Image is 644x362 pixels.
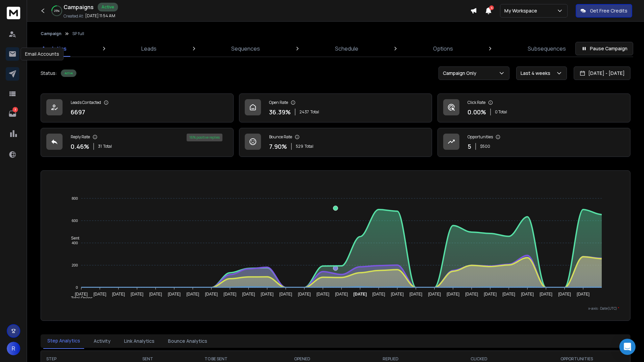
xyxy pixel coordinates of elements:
tspan: [DATE] [316,292,329,297]
p: 36.39 % [269,107,291,117]
p: Leads [141,45,157,53]
span: 4 [489,5,494,10]
a: Options [429,40,457,57]
tspan: [DATE] [428,292,441,297]
a: Click Rate0.00%0 Total [437,93,630,122]
p: Created At: [64,13,84,19]
button: [DATE] - [DATE] [574,66,630,80]
tspan: [DATE] [93,292,106,297]
tspan: 800 [72,196,78,200]
p: Click Rate [468,100,485,105]
p: x-axis : Date(UTC) [52,306,619,311]
p: 25 % [54,9,59,13]
tspan: [DATE] [168,292,181,297]
p: [DATE] 11:54 AM [85,13,115,19]
tspan: [DATE] [502,292,515,297]
p: 5 [468,142,471,151]
tspan: [DATE] [558,292,571,297]
tspan: 200 [72,263,78,267]
p: Last 4 weeks [521,70,553,77]
p: 3 [13,107,18,112]
div: 16 % positive replies [187,134,222,141]
span: Sent [66,236,79,241]
p: Leads Contacted [71,100,101,105]
p: Options [433,45,453,53]
p: Subsequences [528,45,566,53]
span: Total Opens [66,296,93,301]
tspan: 0 [76,285,78,289]
span: 2437 [300,109,309,115]
tspan: [DATE] [577,292,590,297]
span: 31 [98,144,102,149]
p: Open Rate [269,100,288,105]
tspan: [DATE] [261,292,273,297]
button: R [7,342,20,355]
tspan: [DATE] [335,292,348,297]
tspan: [DATE] [149,292,162,297]
a: Bounce Rate7.90%529Total [239,128,432,157]
h1: Campaigns [64,3,94,11]
tspan: [DATE] [521,292,534,297]
p: Get Free Credits [590,7,627,14]
p: Status: [41,70,57,77]
button: Pause Campaign [575,42,633,55]
button: Get Free Credits [576,4,632,18]
tspan: [DATE] [279,292,292,297]
p: Bounce Rate [269,134,292,140]
p: 0.46 % [71,142,89,151]
tspan: [DATE] [186,292,199,297]
div: Active [61,69,76,77]
tspan: 400 [72,241,78,245]
tspan: [DATE] [223,292,236,297]
button: Step Analytics [43,333,84,349]
p: 0 Total [495,109,507,115]
p: Reply Rate [71,134,90,140]
div: Active [98,3,118,11]
span: Total [310,109,319,115]
div: Open Intercom Messenger [619,339,636,355]
tspan: [DATE] [242,292,255,297]
p: Opportunities [468,134,493,140]
a: Open Rate36.39%2437Total [239,93,432,122]
button: Link Analytics [120,334,159,349]
p: $ 500 [480,144,490,149]
span: 529 [296,144,303,149]
tspan: 600 [72,219,78,223]
p: 0.00 % [468,107,486,117]
tspan: [DATE] [75,292,88,297]
span: Total [103,144,112,149]
tspan: [DATE] [484,292,497,297]
a: Reply Rate0.46%31Total16% positive replies [41,128,234,157]
tspan: [DATE] [298,292,311,297]
p: 6697 [71,107,85,117]
button: Campaign [41,31,62,36]
p: Campaign Only [443,70,479,77]
a: 3 [6,107,19,120]
a: Subsequences [524,40,570,57]
button: Bounce Analytics [164,334,211,349]
tspan: [DATE] [372,292,385,297]
p: My Workspace [504,7,540,14]
a: Analytics [38,40,71,57]
p: 7.90 % [269,142,287,151]
tspan: [DATE] [540,292,552,297]
tspan: [DATE] [391,292,404,297]
tspan: [DATE] [353,292,367,297]
p: SP full [72,31,84,36]
a: Leads Contacted6697 [41,93,234,122]
tspan: [DATE] [465,292,478,297]
a: Sequences [227,40,264,57]
button: Activity [90,334,115,349]
p: Analytics [42,45,67,53]
tspan: [DATE] [409,292,422,297]
tspan: [DATE] [447,292,459,297]
a: Schedule [331,40,362,57]
div: Email Accounts [21,48,64,60]
a: Opportunities5$500 [437,128,630,157]
span: Total [305,144,313,149]
p: Sequences [231,45,260,53]
tspan: [DATE] [130,292,143,297]
a: Leads [137,40,161,57]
